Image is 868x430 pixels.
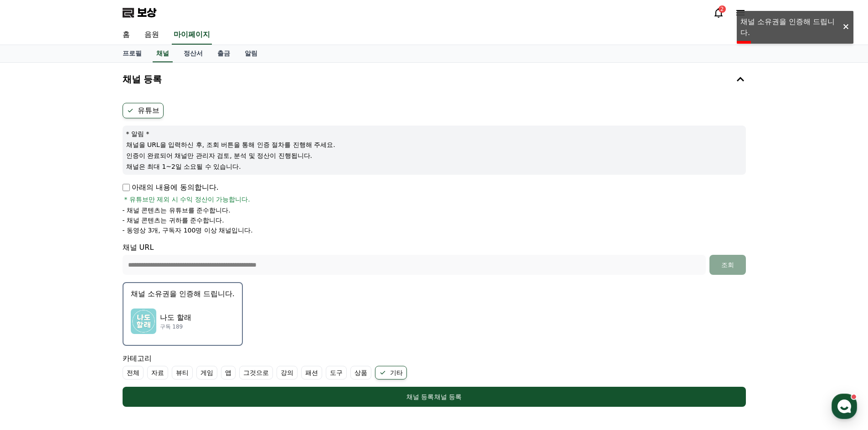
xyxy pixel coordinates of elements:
[126,152,313,159] font: 인증이 완료되어 채널만 관리자 검토, 분석 및 정산이 진행됩니다.
[137,25,166,45] a: 음원
[354,369,367,376] font: 상품
[243,369,269,376] font: 그것으로
[406,393,434,400] font: 채널 등록
[210,45,237,62] a: 출금
[123,354,152,363] font: 카테고리
[172,25,212,45] a: 마이페이지
[123,30,130,39] font: 홈
[123,227,253,234] font: - 동영상 3개, 구독자 100명 이상 채널입니다.
[174,30,210,39] font: 마이페이지
[124,196,250,203] font: * 유튜브만 제외 시 수익 정산이 가능합니다.
[245,50,257,57] font: 알림
[144,30,159,39] font: 음원
[131,289,235,298] font: 채널 소유권을 인증해 드립니다.
[126,163,241,170] font: 채널은 최대 1~2일 소요될 수 있습니다.
[132,183,219,192] font: 아래의 내용에 동의합니다.
[281,369,293,376] font: 강의
[123,387,746,407] button: 채널 등록채널 등록
[176,45,210,62] a: 정산서
[123,50,142,57] font: 프로필
[123,282,243,346] button: 채널 소유권을 인증해 드립니다. 나도 할래 나도 할래 구독 189
[434,393,462,400] font: 채널 등록
[225,369,231,376] font: 앱
[330,369,343,376] font: 도구
[721,261,734,268] font: 조회
[305,369,318,376] font: 패션
[160,324,183,330] font: 구독 189
[713,7,724,18] a: 2
[115,45,149,62] a: 프로필
[138,106,159,115] font: 유튜브
[137,6,156,19] font: 보상
[720,6,724,12] font: 2
[115,25,137,45] a: 홈
[160,313,191,322] font: 나도 할래
[390,369,403,376] font: 기타
[184,50,203,57] font: 정산서
[153,45,173,62] a: 채널
[131,309,156,334] img: 나도 할래
[123,74,162,85] font: 채널 등록
[123,5,156,20] a: 보상
[126,141,335,148] font: 채널을 URL을 입력하신 후, 조회 버튼을 통해 인증 절차를 진행해 주세요.
[176,369,189,376] font: 뷰티
[127,369,139,376] font: 전체
[119,66,750,92] button: 채널 등록
[709,255,746,275] button: 조회
[156,50,169,57] font: 채널
[217,50,230,57] font: 출금
[151,369,164,376] font: 자료
[123,243,154,252] font: 채널 URL
[123,207,231,214] font: - 채널 콘텐츠는 유튜브를 준수합니다.
[200,369,213,376] font: 게임
[237,45,265,62] a: 알림
[123,217,224,224] font: - 채널 콘텐츠는 귀하를 준수합니다.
